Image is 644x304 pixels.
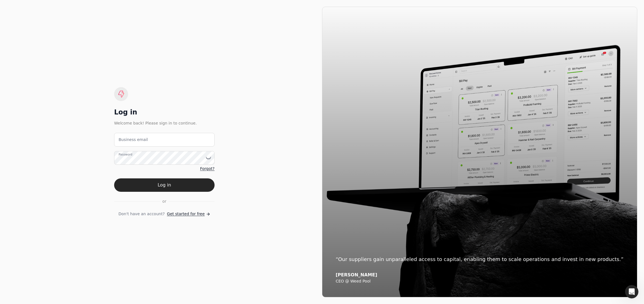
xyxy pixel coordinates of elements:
[114,178,215,192] button: Log in
[336,279,624,284] div: CEO @ Weed Pool
[119,152,132,157] label: Password
[167,211,210,217] a: Get started for free
[114,108,215,117] div: Log in
[336,255,624,263] div: “Our suppliers gain unparalleled access to capital, enabling them to scale operations and invest ...
[162,198,166,204] span: or
[200,166,215,172] a: Forgot?
[119,137,148,143] label: Business email
[336,272,624,278] div: [PERSON_NAME]
[167,211,205,217] span: Get started for free
[625,285,638,298] iframe: Intercom live chat
[114,120,215,126] div: Welcome back! Please sign in to continue.
[118,211,165,217] span: Don't have an account?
